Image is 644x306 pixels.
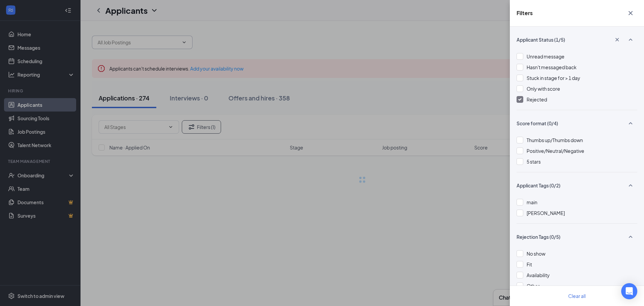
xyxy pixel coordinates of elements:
svg: SmallChevronUp [627,119,635,127]
button: Cross [610,34,624,45]
span: Applicant Status (1/5) [517,36,565,43]
span: Positive/Neutral/Negative [527,148,584,154]
span: Rejection Tags (0/5) [517,233,560,240]
span: Unread message [527,53,565,59]
button: SmallChevronUp [624,33,637,46]
span: 5 stars [527,159,541,165]
svg: Cross [614,36,621,43]
button: SmallChevronUp [624,117,637,130]
button: SmallChevronUp [624,230,637,243]
h5: Filters [517,9,533,17]
span: Only with score [527,86,560,92]
span: Applicant Tags (0/2) [517,182,560,189]
button: Cross [624,7,637,19]
svg: Cross [627,9,635,17]
svg: SmallChevronUp [627,181,635,189]
span: Rejected [527,96,547,102]
span: Availability [527,272,550,278]
span: main [527,199,537,205]
button: Clear all [560,289,594,303]
span: Other [527,283,540,289]
span: Score format (0/4) [517,120,558,127]
svg: SmallChevronUp [627,36,635,44]
span: Thumbs up/Thumbs down [527,137,583,143]
span: Stuck in stage for > 1 day [527,75,580,81]
span: [PERSON_NAME] [527,210,565,216]
span: Fit [527,261,532,267]
svg: SmallChevronUp [627,233,635,241]
span: No show [527,251,545,257]
span: Hasn't messaged back [527,64,577,70]
div: Open Intercom Messenger [621,283,637,299]
button: SmallChevronUp [624,179,637,192]
img: checkbox [518,98,522,101]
